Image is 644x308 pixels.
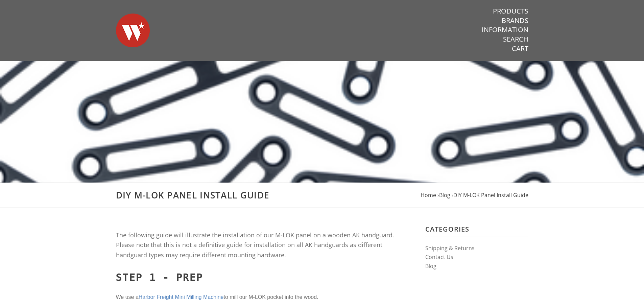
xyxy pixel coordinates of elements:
img: Warsaw Wood Co. [116,7,150,54]
li: › [452,191,528,200]
span: We use a to mill our M-LOK pocket into the wood. [116,294,318,300]
a: Shipping & Returns [425,244,475,252]
a: Blog [439,191,450,199]
a: Brands [502,16,528,25]
h1: DIY M-LOK Panel Install Guide [116,190,528,201]
a: Cart [512,44,528,53]
li: › [437,191,450,200]
a: Products [493,7,528,16]
h3: Categories [425,225,528,237]
a: Search [503,35,528,44]
a: Harbor Freight Mini Milling Machine [139,294,224,300]
a: DIY M-LOK Panel Install Guide [453,191,528,199]
a: Information [482,25,528,34]
a: Contact Us [425,253,453,261]
a: Home [421,191,436,199]
span: Step 1 - Prep [116,271,203,283]
span: The following guide will illustrate the installation of our M-LOK panel on a wooden AK handguard.... [116,231,394,259]
a: Blog [425,262,436,270]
